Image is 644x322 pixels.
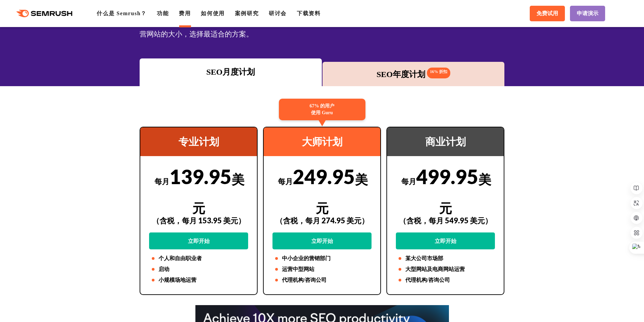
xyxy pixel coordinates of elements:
[282,277,327,283] font: 代理机构/咨询公司
[159,266,169,272] font: 启动
[178,136,219,147] font: 专业计划
[577,10,598,16] font: 申请演示
[272,232,372,249] a: 立即开始
[530,6,565,21] a: 免费试用
[310,103,335,108] font: 67% 的用户
[297,10,320,16] a: 下载资料
[401,177,416,186] font: 每月
[201,10,224,16] a: 如何使用
[405,277,450,283] font: 代理机构/咨询公司
[278,177,293,186] font: 每月
[269,10,287,16] a: 研讨会
[396,232,495,249] a: 立即开始
[293,165,355,188] font: 249.95
[179,10,191,16] a: 费用
[399,216,492,225] font: （含税，每月 549.95 美元）
[536,10,558,16] font: 免费试用
[430,69,447,74] font: 16% 折扣
[154,177,169,186] font: 每月
[276,216,369,225] font: （含税，每月 274.95 美元）
[282,255,331,261] font: 中小企业的营销部门
[157,10,169,16] a: 功能
[159,277,196,283] font: 小规模场地运营
[152,216,245,225] font: （含税，每月 153.95 美元）
[311,238,333,244] font: 立即开始
[149,232,248,249] a: 立即开始
[570,6,605,21] a: 申请演示
[188,238,210,244] font: 立即开始
[435,238,456,244] font: 立即开始
[405,255,443,261] font: 某大公司市场部
[235,10,259,16] a: 案例研究
[169,165,232,188] font: 139.95
[405,266,465,272] font: 大型网站及电商网站运营
[159,255,202,261] font: 个人和自由职业者
[97,10,147,16] a: 什么是 Semrush？
[416,165,478,188] font: 499.95
[206,68,255,76] font: SEO月度计划
[377,70,425,79] font: SEO年度计划
[425,136,466,147] font: 商业计划
[302,136,342,147] font: 大师计划
[282,266,314,272] font: 运营中型网站
[311,110,333,115] font: 使用 Guru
